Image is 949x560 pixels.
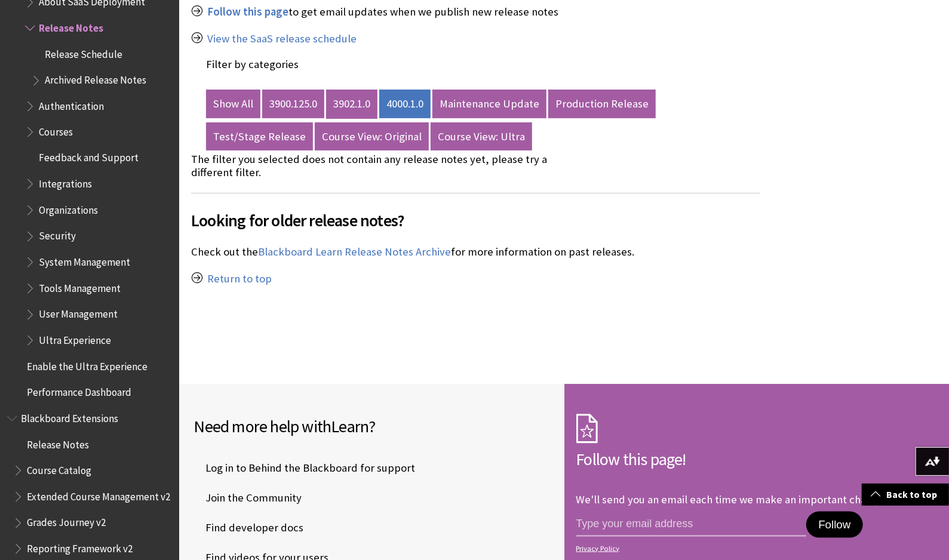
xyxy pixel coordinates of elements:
[262,90,324,118] a: 3900.125.0
[39,305,118,321] span: User Management
[862,484,949,506] a: Back to top
[39,201,98,217] span: Organizations
[194,459,418,477] a: Log in to Behind the Blackboard for support
[207,5,288,19] span: Follow this page
[27,513,106,530] span: Grades Journey v2
[27,461,91,477] span: Course Catalog
[39,279,121,295] span: Tools Management
[27,539,133,555] span: Reporting Framework v2
[576,544,931,553] a: Privacy Policy
[191,153,561,179] div: The filter you selected does not contain any release notes yet, please try a different filter.
[27,435,89,451] span: Release Notes
[27,383,131,399] span: Performance Dashboard
[576,512,807,537] input: email address
[207,272,272,286] a: Return to top
[207,32,357,46] a: View the SaaS release schedule
[45,70,146,87] span: Archived Release Notes
[194,459,416,477] span: Log in to Behind the Blackboard for support
[576,447,935,472] h2: Follow this page!
[39,18,103,34] span: Release Notes
[206,122,313,151] a: Test/Stage Release
[39,174,92,190] span: Integrations
[194,519,306,537] a: Find developer docs
[379,90,431,118] a: 4000.1.0
[331,416,368,437] span: Learn
[432,90,546,118] a: Maintenance Update
[548,90,656,118] a: Production Release
[207,5,288,19] a: Follow this page
[191,4,760,20] p: to get email updates when we publish new release notes
[806,512,862,538] button: Follow
[194,489,305,507] a: Join the Community
[39,227,76,243] span: Security
[576,493,887,506] p: We'll send you an email each time we make an important change.
[315,122,429,151] a: Course View: Original
[576,414,598,444] img: Subscription Icon
[39,96,104,112] span: Authentication
[431,122,532,151] a: Course View: Ultra
[39,122,73,139] span: Courses
[206,57,299,71] label: Filter by categories
[194,519,304,537] span: Find developer docs
[45,44,122,60] span: Release Schedule
[258,245,451,259] a: Blackboard Learn Release Notes Archive
[191,193,760,233] h2: Looking for older release notes?
[39,253,130,269] span: System Management
[194,414,552,439] h2: Need more help with ?
[206,90,260,118] a: Show All
[39,331,111,347] span: Ultra Experience
[194,489,302,507] span: Join the Community
[191,244,760,260] p: Check out the for more information on past releases.
[21,409,118,425] span: Blackboard Extensions
[27,487,170,503] span: Extended Course Management v2
[27,357,148,373] span: Enable the Ultra Experience
[39,149,139,165] span: Feedback and Support
[326,90,377,118] a: 3902.1.0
